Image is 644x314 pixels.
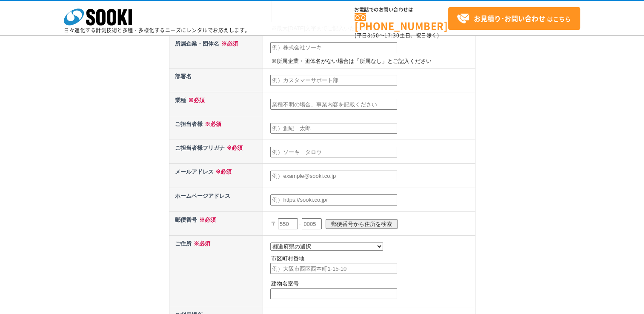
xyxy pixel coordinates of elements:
span: ※必須 [203,121,221,127]
th: メールアドレス [169,164,263,188]
input: 0005 [302,218,322,229]
p: 市区町村番地 [271,254,473,263]
span: (平日 ～ 土日、祝日除く) [355,31,439,39]
th: ご担当者様 [169,116,263,140]
th: 所属企業・団体名 [169,35,263,68]
input: 例）example@sooki.co.jp [270,171,397,182]
th: 部署名 [169,68,263,92]
input: 550 [278,218,298,229]
span: はこちら [457,12,571,25]
span: ※必須 [219,40,238,47]
th: 郵便番号 [169,211,263,235]
span: 8:50 [367,31,379,39]
th: ご担当者様フリガナ [169,140,263,164]
strong: お見積り･お問い合わせ [474,13,545,23]
span: ※必須 [186,97,205,103]
input: 業種不明の場合、事業内容を記載ください [270,99,397,110]
input: 例）創紀 太郎 [270,123,397,134]
input: 例）大阪市西区西本町1-15-10 [270,263,397,274]
input: 郵便番号から住所を検索 [326,219,398,229]
a: [PHONE_NUMBER] [355,13,448,31]
p: 日々進化する計測技術と多種・多様化するニーズにレンタルでお応えします。 [64,28,250,33]
input: 例）https://sooki.co.jp/ [270,194,397,206]
a: お見積り･お問い合わせはこちら [448,7,580,30]
span: 17:30 [384,31,400,39]
input: 例）株式会社ソーキ [270,42,397,53]
p: 建物名室号 [271,280,473,288]
input: 例）カスタマーサポート部 [270,75,397,86]
p: ※所属企業・団体名がない場合は「所属なし」とご記入ください [271,57,473,66]
span: お電話でのお問い合わせは [355,7,448,12]
th: ホームページアドレス [169,188,263,211]
span: ※必須 [192,240,210,247]
th: 業種 [169,92,263,116]
span: ※必須 [197,217,216,223]
span: ※必須 [214,168,232,175]
th: ご住所 [169,235,263,307]
p: 〒 - [271,214,473,233]
input: 例）ソーキ タロウ [270,147,397,158]
span: ※必須 [225,145,243,151]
